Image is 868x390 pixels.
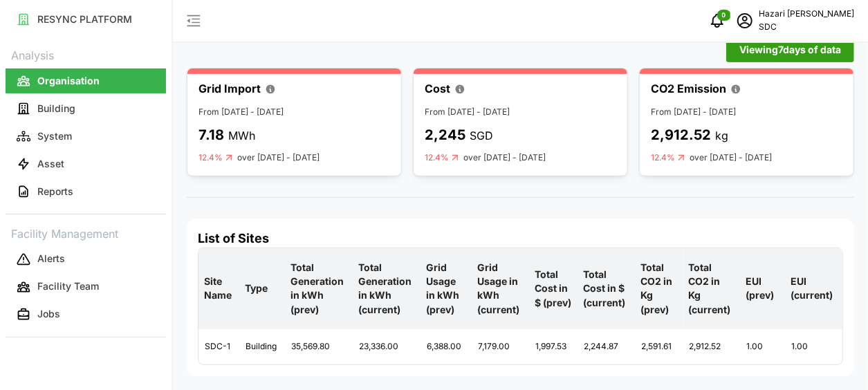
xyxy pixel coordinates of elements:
p: Facility Management [6,223,166,243]
button: System [6,124,166,149]
p: From [DATE] - [DATE] [198,106,390,119]
div: Building [241,330,285,364]
button: Asset [6,151,166,176]
div: 2,244.87 [578,330,634,364]
div: 1.00 [741,330,784,364]
span: 0 [722,10,726,20]
p: EUI (current) [788,263,840,314]
p: Building [37,102,75,115]
button: Viewing7days of data [726,37,854,62]
button: Reports [6,179,166,204]
p: Total CO2 in Kg (prev) [638,250,680,328]
div: SDC-1 [199,330,239,364]
button: Building [6,96,166,121]
p: Site Name [201,263,237,314]
p: 12.4% [425,152,449,163]
button: notifications [703,7,731,35]
button: Alerts [6,247,166,272]
p: Total Cost in $ (prev) [532,257,575,321]
p: over [DATE] - [DATE] [463,151,546,165]
a: Building [6,95,166,122]
p: 2,245 [425,125,465,145]
p: MWh [228,127,255,145]
a: RESYNC PLATFORM [6,6,166,33]
p: 2,912.52 [651,125,711,145]
p: Alerts [37,252,65,266]
p: Cost [425,80,450,98]
div: 6,388.00 [421,330,472,364]
p: Grid Import [198,80,261,98]
a: Reports [6,178,166,205]
button: Facility Team [6,275,166,299]
p: Hazari [PERSON_NAME] [759,8,854,21]
p: 12.4% [651,152,675,163]
p: Facility Team [37,279,99,293]
a: Jobs [6,301,166,328]
a: System [6,122,166,150]
p: Asset [37,157,64,171]
span: Viewing 7 days of data [739,38,841,62]
p: over [DATE] - [DATE] [237,151,320,165]
p: Analysis [6,44,166,64]
button: RESYNC PLATFORM [6,7,166,32]
p: Grid Usage in kWh (current) [474,250,526,328]
div: 7,179.00 [472,330,528,364]
div: 2,591.61 [636,330,682,364]
p: 7.18 [198,125,224,145]
p: From [DATE] - [DATE] [651,106,842,119]
p: From [DATE] - [DATE] [425,106,616,119]
p: Total CO2 in Kg (current) [686,250,738,328]
p: over [DATE] - [DATE] [690,151,772,165]
p: System [37,129,72,143]
div: 2,912.52 [684,330,740,364]
a: Facility Team [6,273,166,301]
p: SGD [470,127,493,145]
h4: List of Sites [198,230,843,248]
p: Total Generation in kWh (current) [355,250,418,328]
p: RESYNC PLATFORM [37,12,132,26]
a: Asset [6,150,166,178]
p: Organisation [37,74,100,88]
p: Type [243,270,283,306]
button: Organisation [6,68,166,93]
p: Total Cost in $ (current) [580,257,632,321]
div: 23,336.00 [353,330,420,364]
a: Alerts [6,245,166,273]
p: SDC [759,21,854,34]
div: 1.00 [786,330,842,364]
a: Organisation [6,67,166,95]
p: 12.4% [198,152,223,163]
button: Jobs [6,302,166,327]
p: kg [715,127,728,145]
p: EUI (prev) [743,263,782,314]
div: 35,569.80 [286,330,353,364]
p: CO2 Emission [651,80,726,98]
button: schedule [731,7,759,35]
p: Grid Usage in kWh (prev) [423,250,470,328]
div: 1,997.53 [530,330,577,364]
p: Jobs [37,307,60,321]
p: Reports [37,185,73,198]
p: Total Generation in kWh (prev) [288,250,351,328]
